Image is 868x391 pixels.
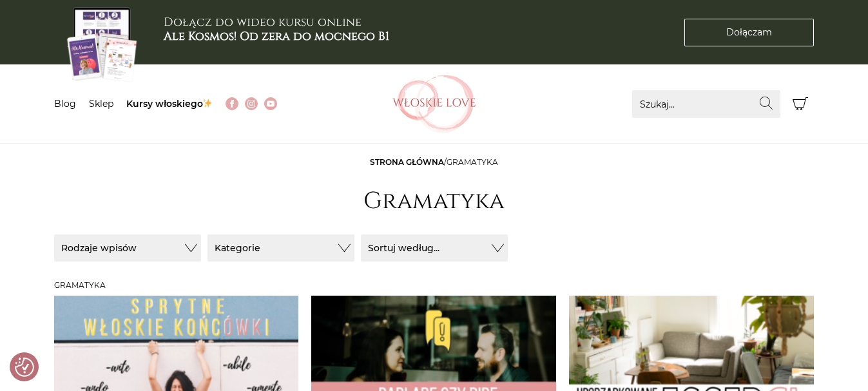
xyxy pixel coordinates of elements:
[203,99,212,108] img: ✨
[164,15,389,43] h3: Dołącz do wideo kursu online
[392,75,476,133] img: Włoskielove
[54,281,815,290] h3: Gramatyka
[684,19,814,46] a: Dołączam
[89,98,113,110] a: Sklep
[363,187,505,215] h1: Gramatyka
[787,90,815,118] button: Koszyk
[370,157,444,167] a: Strona główna
[15,358,34,377] img: Revisit consent button
[361,234,508,262] button: Sortuj według...
[54,234,201,262] button: Rodzaje wpisów
[447,157,498,167] span: Gramatyka
[632,90,780,118] input: Szukaj...
[207,234,354,262] button: Kategorie
[726,26,772,39] span: Dołączam
[164,28,389,44] b: Ale Kosmos! Od zera do mocnego B1
[15,358,34,377] button: Preferencje co do zgód
[370,157,498,167] span: /
[126,98,213,110] a: Kursy włoskiego
[54,98,76,110] a: Blog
